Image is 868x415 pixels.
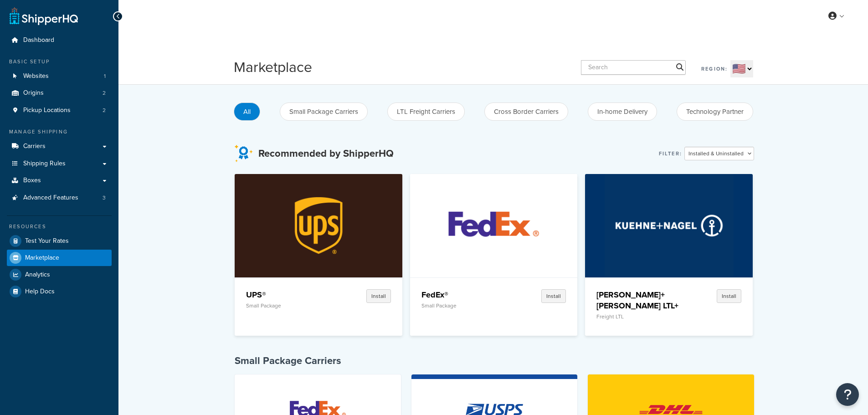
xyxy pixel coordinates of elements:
a: Test Your Rates [7,233,112,249]
input: Search [581,60,686,75]
h4: Small Package Carriers [235,354,754,368]
a: FedEx®FedEx®Small PackageInstall [410,174,578,336]
span: Advanced Features [23,194,78,202]
span: 2 [103,89,106,97]
h1: Marketplace [234,57,312,77]
button: Technology Partner [677,102,753,121]
button: Install [717,289,741,303]
span: Dashboard [23,36,54,44]
span: Marketplace [25,254,59,262]
img: FedEx® [429,174,558,277]
li: Pickup Locations [7,102,112,119]
button: LTL Freight Carriers [387,102,465,121]
div: Manage Shipping [7,128,112,136]
a: Websites1 [7,68,112,85]
h4: UPS® [246,289,333,300]
label: Region: [701,62,728,75]
img: UPS® [254,174,383,277]
a: Shipping Rules [7,155,112,172]
li: Advanced Features [7,190,112,206]
a: Origins2 [7,85,112,102]
p: Small Package [421,302,508,309]
p: Freight LTL [596,313,683,320]
span: Origins [23,89,44,97]
a: Help Docs [7,283,112,300]
a: Marketplace [7,250,112,266]
button: Open Resource Center [836,383,859,406]
img: Kuehne+Nagel LTL+ [605,174,734,277]
li: Websites [7,68,112,85]
a: Analytics [7,266,112,283]
a: Carriers [7,138,112,155]
button: Install [541,289,566,303]
span: Shipping Rules [23,160,66,168]
button: Cross Border Carriers [484,102,568,121]
span: Pickup Locations [23,107,71,114]
h4: FedEx® [421,289,508,300]
span: 1 [104,72,106,80]
a: Pickup Locations2 [7,102,112,119]
a: Advanced Features3 [7,190,112,206]
span: Boxes [23,177,41,184]
button: Install [366,289,391,303]
span: Carriers [23,143,46,150]
button: In-home Delivery [588,102,657,121]
p: Small Package [246,302,333,309]
a: UPS®UPS®Small PackageInstall [235,174,402,336]
span: 3 [103,194,106,202]
span: Test Your Rates [25,237,69,245]
a: Dashboard [7,32,112,49]
label: Filter: [659,147,682,160]
div: Basic Setup [7,58,112,66]
button: All [234,102,260,121]
button: Small Package Carriers [280,102,368,121]
h4: [PERSON_NAME]+[PERSON_NAME] LTL+ [596,289,683,311]
a: Kuehne+Nagel LTL+[PERSON_NAME]+[PERSON_NAME] LTL+Freight LTLInstall [585,174,753,336]
span: 2 [103,107,106,114]
span: Websites [23,72,49,80]
a: Boxes [7,172,112,189]
span: Help Docs [25,288,55,296]
span: Analytics [25,271,50,279]
li: Origins [7,85,112,102]
h3: Recommended by ShipperHQ [258,148,394,159]
div: Resources [7,223,112,231]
